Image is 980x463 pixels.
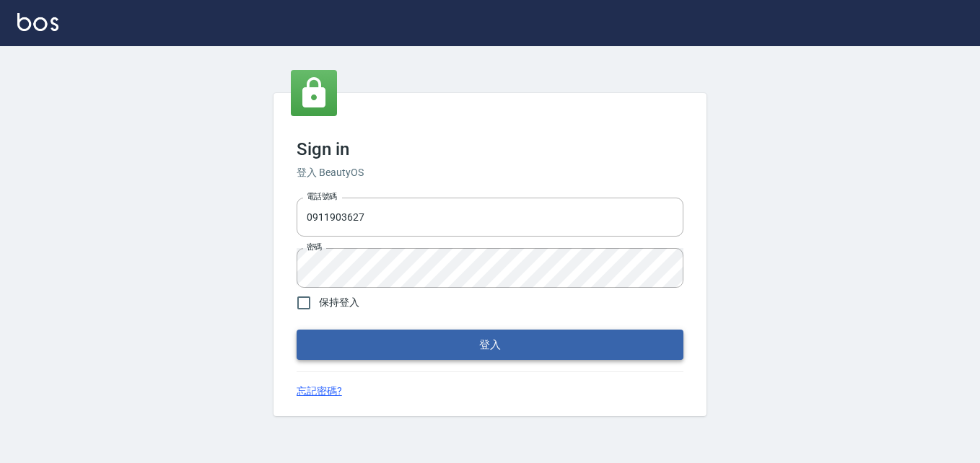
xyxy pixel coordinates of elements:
[307,242,322,252] label: 密碼
[297,139,683,159] h3: Sign in
[307,191,337,202] label: 電話號碼
[319,295,359,310] span: 保持登入
[297,330,683,360] button: 登入
[17,13,58,31] img: Logo
[297,384,342,399] a: 忘記密碼?
[297,165,683,180] h6: 登入 BeautyOS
